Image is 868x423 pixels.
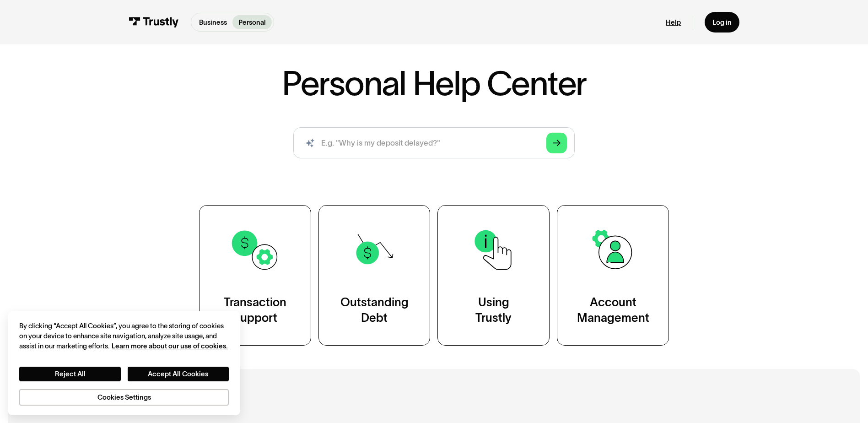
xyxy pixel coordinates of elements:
[577,295,649,326] div: Account Management
[293,127,574,158] form: Search
[666,18,681,27] a: Help
[293,127,574,158] input: search
[19,389,229,406] button: Cookies Settings
[19,367,120,381] button: Reject All
[8,311,241,415] div: Cookie banner
[129,17,179,27] img: Trustly Logo
[238,17,266,27] p: Personal
[475,295,512,326] div: Using Trustly
[19,321,229,352] div: By clicking “Accept All Cookies”, you agree to the storing of cookies on your device to enhance s...
[112,342,228,350] a: More information about your privacy, opens in a new tab
[128,367,229,381] button: Accept All Cookies
[193,15,232,29] a: Business
[199,205,311,346] a: TransactionSupport
[224,295,286,326] div: Transaction Support
[340,295,409,326] div: Outstanding Debt
[19,321,229,406] div: Privacy
[712,18,732,27] div: Log in
[318,205,431,346] a: OutstandingDebt
[705,12,739,33] a: Log in
[232,15,271,29] a: Personal
[557,205,669,346] a: AccountManagement
[199,17,227,27] p: Business
[282,66,587,100] h1: Personal Help Center
[437,205,550,346] a: UsingTrustly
